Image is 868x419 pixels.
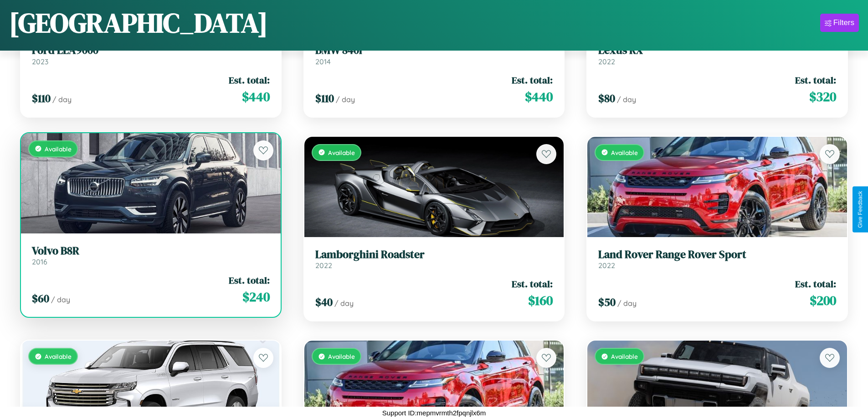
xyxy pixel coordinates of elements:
[315,57,331,66] span: 2014
[525,88,553,106] span: $ 440
[598,248,836,270] a: Land Rover Range Rover Sport2022
[315,44,553,66] a: BMW 840i2014
[598,57,615,66] span: 2022
[315,44,553,57] h3: BMW 840i
[229,73,270,87] span: Est. total:
[32,44,270,66] a: Ford LLA90002023
[833,18,854,27] div: Filters
[9,4,268,41] h1: [GEOGRAPHIC_DATA]
[32,57,48,66] span: 2023
[598,44,836,57] h3: Lexus RX
[512,73,553,87] span: Est. total:
[795,277,836,290] span: Est. total:
[336,95,355,104] span: / day
[795,73,836,87] span: Est. total:
[809,88,836,106] span: $ 320
[32,257,47,266] span: 2016
[598,91,615,106] span: $ 80
[820,14,859,32] button: Filters
[45,145,72,153] span: Available
[229,274,270,287] span: Est. total:
[617,95,636,104] span: / day
[51,295,70,304] span: / day
[598,44,836,66] a: Lexus RX2022
[32,244,270,258] h3: Volvo B8R
[528,291,553,310] span: $ 160
[334,299,354,308] span: / day
[315,91,334,106] span: $ 110
[315,248,553,270] a: Lamborghini Roadster2022
[598,295,616,310] span: $ 50
[328,149,355,156] span: Available
[857,191,863,228] div: Give Feedback
[512,277,553,290] span: Est. total:
[598,261,615,270] span: 2022
[242,288,270,306] span: $ 240
[611,149,638,156] span: Available
[617,299,637,308] span: / day
[32,244,270,267] a: Volvo B8R2016
[810,291,836,310] span: $ 200
[45,352,72,360] span: Available
[315,261,332,270] span: 2022
[242,88,270,106] span: $ 440
[382,407,486,419] p: Support ID: mepmvrmth2fpqnjlx6m
[598,248,836,261] h3: Land Rover Range Rover Sport
[328,352,355,360] span: Available
[611,352,638,360] span: Available
[52,95,72,104] span: / day
[315,295,333,310] span: $ 40
[32,291,49,306] span: $ 60
[32,91,51,106] span: $ 110
[32,44,270,57] h3: Ford LLA9000
[315,248,553,261] h3: Lamborghini Roadster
